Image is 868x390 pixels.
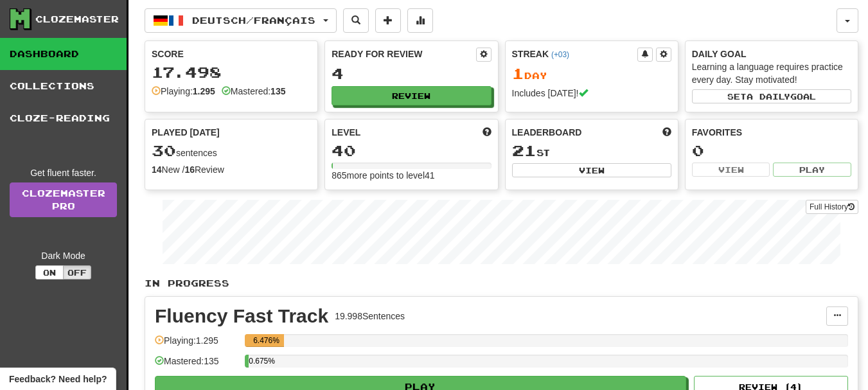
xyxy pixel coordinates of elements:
button: Review [332,86,491,105]
div: 40 [332,143,491,159]
button: Add sentence to collection [375,8,401,33]
button: Seta dailygoal [692,89,851,103]
div: Mastered: [222,85,286,98]
div: Streak [512,48,637,60]
div: Score [152,48,311,60]
span: Leaderboard [512,126,582,139]
div: Fluency Fast Track [155,306,328,326]
button: Deutsch/Français [145,8,337,33]
strong: 1.295 [193,86,215,96]
span: Deutsch / Français [192,15,315,26]
div: Favorites [692,126,851,139]
p: In Progress [145,277,858,290]
span: Score more points to level up [483,126,492,139]
div: 6.476% [249,334,284,347]
button: View [692,163,770,177]
div: 865 more points to level 41 [332,169,491,182]
div: st [512,143,671,159]
span: This week in points, UTC [662,126,671,139]
button: Full History [806,200,858,214]
span: Open feedback widget [9,373,107,386]
div: 19.998 Sentences [335,310,405,323]
span: a daily [747,92,790,101]
div: 17.498 [152,64,311,80]
button: Search sentences [343,8,369,33]
div: Day [512,66,671,82]
button: On [35,265,64,279]
strong: 16 [184,164,195,175]
div: Clozemaster [35,13,119,26]
span: 30 [152,141,176,159]
button: View [512,163,671,177]
div: Includes [DATE]! [512,87,671,100]
span: Level [332,126,360,139]
a: ClozemasterPro [10,182,117,217]
div: sentences [152,143,311,159]
span: Played [DATE] [152,126,220,139]
div: Playing: [152,85,215,98]
button: Play [773,163,851,177]
button: More stats [407,8,433,33]
div: Dark Mode [10,249,117,262]
div: Daily Goal [692,48,851,60]
strong: 135 [270,86,285,96]
span: 1 [512,64,524,82]
div: Learning a language requires practice every day. Stay motivated! [692,60,851,86]
button: Off [63,265,91,279]
a: (+03) [551,50,569,59]
strong: 14 [152,164,162,175]
div: Playing: 1.295 [155,334,238,355]
div: Mastered: 135 [155,355,238,376]
div: Ready for Review [332,48,475,60]
div: Get fluent faster. [10,166,117,179]
div: New / Review [152,163,311,176]
span: 21 [512,141,536,159]
div: 0 [692,143,851,159]
div: 4 [332,66,491,82]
